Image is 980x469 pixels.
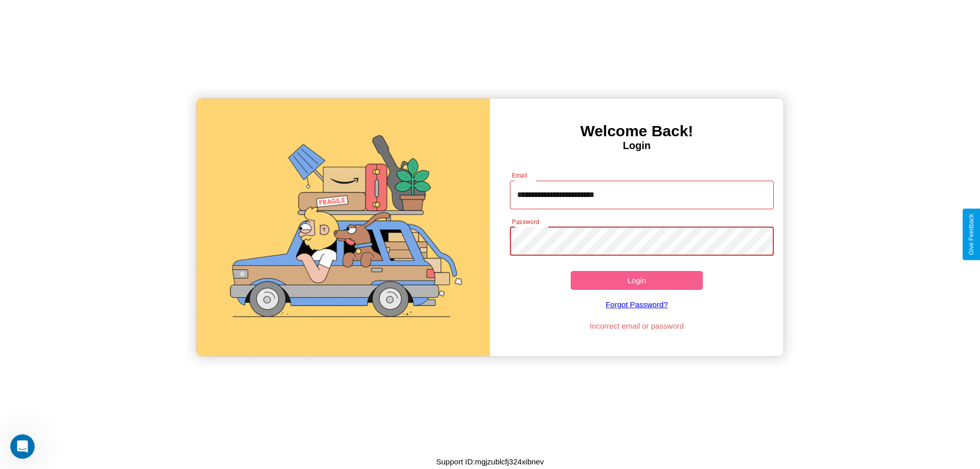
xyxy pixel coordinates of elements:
p: Incorrect email or password [505,319,769,333]
h4: Login [490,140,783,152]
a: Forgot Password? [505,290,769,319]
iframe: Intercom live chat [10,434,35,459]
button: Login [571,271,703,290]
h3: Welcome Back! [490,122,783,140]
div: Give Feedback [968,214,975,255]
p: Support ID: mgjzublcfj324xibnev [436,455,544,468]
label: Email [512,171,528,180]
label: Password [512,217,539,226]
img: gif [197,98,490,356]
